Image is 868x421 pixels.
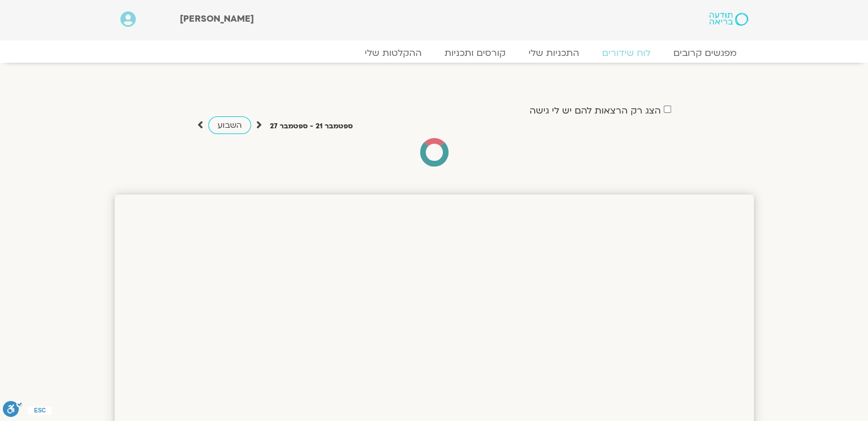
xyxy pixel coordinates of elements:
[530,106,661,116] label: הצג רק הרצאות להם יש לי גישה
[591,47,662,59] a: לוח שידורים
[180,13,254,25] span: [PERSON_NAME]
[120,47,748,59] nav: Menu
[433,47,517,59] a: קורסים ותכניות
[217,120,242,131] span: השבוע
[208,116,251,134] a: השבוע
[662,47,748,59] a: מפגשים קרובים
[517,47,591,59] a: התכניות שלי
[270,120,353,132] p: ספטמבר 21 - ספטמבר 27
[353,47,433,59] a: ההקלטות שלי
